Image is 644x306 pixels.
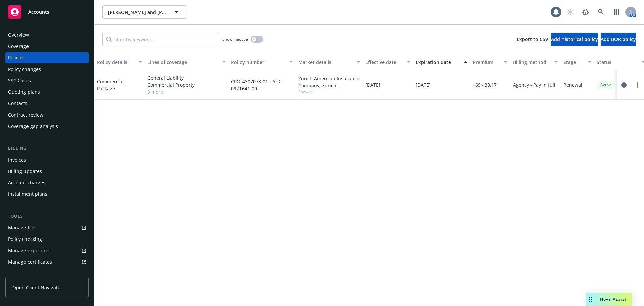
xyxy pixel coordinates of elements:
[108,9,166,16] span: [PERSON_NAME] and [PERSON_NAME], etal
[298,59,353,66] div: Market details
[8,257,52,267] div: Manage certificates
[601,33,636,46] button: Add BOR policy
[8,166,42,177] div: Billing updates
[8,87,40,97] div: Quoting plans
[5,64,89,75] a: Policy changes
[599,82,613,88] span: Active
[8,52,25,63] div: Policies
[563,5,577,19] a: Start snowing
[296,54,363,70] button: Market details
[8,98,28,109] div: Contacts
[5,222,89,233] a: Manage files
[147,81,226,88] a: Commercial Property
[5,145,89,152] div: Billing
[5,75,89,86] a: SSC Cases
[600,296,627,302] span: Nova Assist
[147,74,226,81] a: General Liability
[365,81,380,88] span: [DATE]
[102,33,218,46] input: Filter by keyword...
[8,110,43,120] div: Contract review
[97,59,135,66] div: Policy details
[5,52,89,63] a: Policies
[222,36,248,42] span: Show inactive
[517,36,548,42] span: Export to CSV
[513,81,555,88] span: Agency - Pay in full
[579,5,592,19] a: Report a Bug
[5,41,89,52] a: Coverage
[28,9,49,15] span: Accounts
[8,177,45,188] div: Account charges
[8,64,41,75] div: Policy changes
[8,189,47,200] div: Installment plans
[365,59,403,66] div: Effective date
[597,59,638,66] div: Status
[8,268,42,279] div: Manage claims
[363,54,413,70] button: Effective date
[94,54,145,70] button: Policy details
[5,245,89,256] a: Manage exposures
[8,155,26,165] div: Invoices
[298,89,360,95] span: Show all
[145,54,228,70] button: Lines of coverage
[8,75,31,86] div: SSC Cases
[563,59,584,66] div: Stage
[586,293,595,306] div: Drag to move
[563,81,582,88] span: Renewal
[413,54,470,70] button: Expiration date
[5,3,89,21] a: Accounts
[8,245,51,256] div: Manage exposures
[147,59,218,66] div: Lines of coverage
[470,54,510,70] button: Premium
[560,54,594,70] button: Stage
[5,87,89,97] a: Quoting plans
[8,30,29,40] div: Overview
[5,257,89,267] a: Manage certificates
[228,54,296,70] button: Policy number
[416,81,431,88] span: [DATE]
[5,213,89,220] div: Tools
[5,98,89,109] a: Contacts
[231,59,285,66] div: Policy number
[551,33,598,46] button: Add historical policy
[8,234,42,245] div: Policy checking
[5,30,89,40] a: Overview
[633,81,641,89] a: more
[97,78,124,92] a: Commercial Package
[610,5,623,19] a: Switch app
[517,33,548,46] button: Export to CSV
[586,293,632,306] button: Nova Assist
[510,54,560,70] button: Billing method
[473,59,500,66] div: Premium
[5,234,89,245] a: Policy checking
[231,78,293,92] span: CPO-4307078-01 - AUC-0921641-00
[5,268,89,279] a: Manage claims
[102,5,186,19] button: [PERSON_NAME] and [PERSON_NAME], etal
[551,36,598,42] span: Add historical policy
[5,155,89,165] a: Invoices
[5,189,89,200] a: Installment plans
[298,75,360,89] div: Zurich American Insurance Company, Zurich Insurance Group
[473,81,497,88] span: $69,438.17
[601,36,636,42] span: Add BOR policy
[12,284,62,291] span: Open Client Navigator
[416,59,460,66] div: Expiration date
[147,88,226,95] a: 3 more
[620,81,628,89] a: circleInformation
[5,177,89,188] a: Account charges
[594,5,608,19] a: Search
[5,110,89,120] a: Contract review
[5,121,89,132] a: Coverage gap analysis
[5,166,89,177] a: Billing updates
[513,59,550,66] div: Billing method
[8,222,37,233] div: Manage files
[8,41,29,52] div: Coverage
[8,121,58,132] div: Coverage gap analysis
